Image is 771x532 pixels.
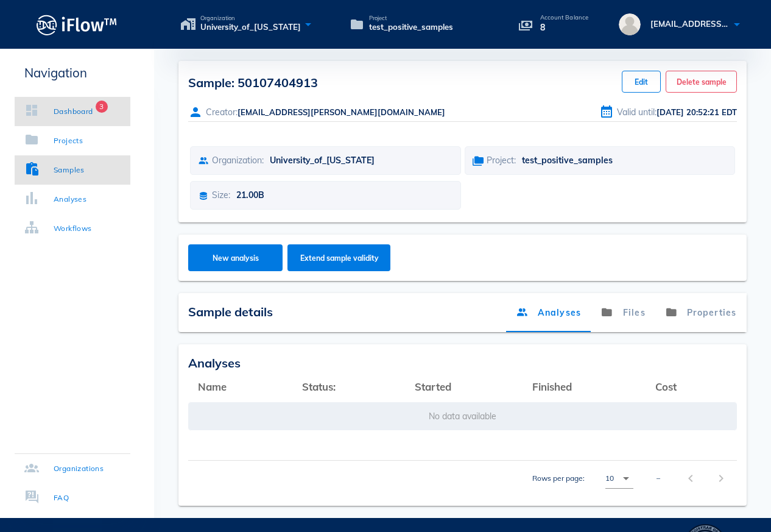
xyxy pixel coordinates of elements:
[54,135,83,147] div: Projects
[619,13,641,35] img: avatar.16069ca8.svg
[619,471,633,486] i: arrow_drop_down
[200,15,301,21] span: Organization
[657,107,737,117] span: [DATE] 20:52:21 EDT
[676,77,727,87] span: Delete sample
[200,21,301,34] span: University_of_[US_STATE]
[540,15,589,21] p: Account Balance
[54,193,86,205] div: Analyses
[287,244,390,271] button: Extend sample validity
[540,21,589,34] p: 8
[369,21,453,34] span: test_positive_samples
[632,77,650,87] span: Edit
[188,304,273,319] span: Sample details
[605,469,633,488] div: 10Rows per page:
[54,222,92,235] div: Workflows
[415,380,451,393] span: Started
[200,254,271,263] span: New analysis
[212,155,264,166] span: Organization:
[188,402,737,431] td: No data available
[657,473,660,484] div: –
[405,372,523,402] th: Started: Not sorted. Activate to sort ascending.
[236,190,264,200] span: 21.00B
[487,155,516,166] span: Project:
[523,372,646,402] th: Finished: Not sorted. Activate to sort ascending.
[212,190,230,200] span: Size:
[300,254,379,263] span: Extend sample validity
[198,380,227,393] span: Name
[188,354,737,372] div: Analyses
[302,380,336,393] span: Status:
[238,107,445,117] span: [EMAIL_ADDRESS][PERSON_NAME][DOMAIN_NAME]
[605,473,614,484] div: 10
[188,75,318,90] span: Sample: 50107404913
[532,380,572,393] span: Finished
[622,71,661,93] button: Edit
[532,461,633,496] div: Rows per page:
[522,155,613,166] span: test_positive_samples
[666,71,737,93] button: Delete sample
[506,293,591,332] a: Analyses
[591,293,656,332] a: Files
[710,471,756,517] iframe: Drift Widget Chat Controller
[617,107,657,118] span: Valid until:
[369,15,453,21] span: Project
[96,101,108,113] span: Badge
[270,155,375,166] span: University_of_[US_STATE]
[54,463,104,475] div: Organizations
[54,492,69,504] div: FAQ
[54,164,85,176] div: Samples
[15,63,130,82] p: Navigation
[54,105,93,118] div: Dashboard
[292,372,405,402] th: Status:: Not sorted. Activate to sort ascending.
[646,372,737,402] th: Cost: Not sorted. Activate to sort ascending.
[188,244,283,271] button: New analysis
[188,372,292,402] th: Name: Not sorted. Activate to sort ascending.
[655,293,747,332] a: Properties
[206,107,238,118] span: Creator:
[655,380,677,393] span: Cost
